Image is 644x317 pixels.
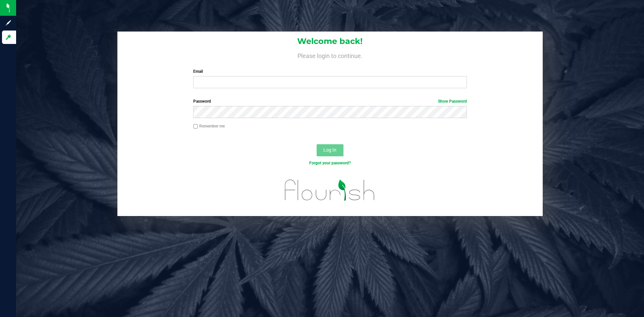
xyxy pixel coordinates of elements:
[193,99,211,104] span: Password
[5,34,12,41] inline-svg: Log in
[323,147,336,153] span: Log In
[117,51,543,59] h4: Please login to continue.
[193,68,467,74] label: Email
[5,19,12,26] inline-svg: Sign up
[117,37,543,46] h1: Welcome back!
[277,173,383,207] img: flourish_logo.svg
[309,161,351,165] a: Forgot your password?
[193,124,198,129] input: Remember me
[438,99,467,104] a: Show Password
[317,144,343,156] button: Log In
[193,123,225,129] label: Remember me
